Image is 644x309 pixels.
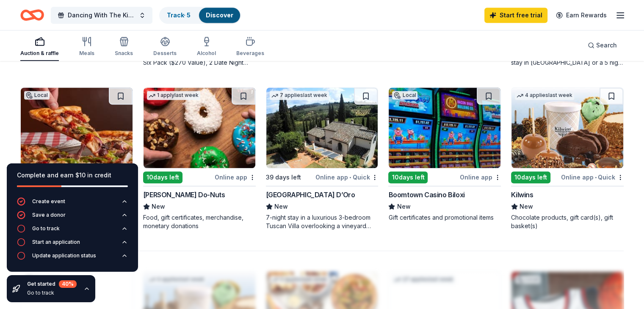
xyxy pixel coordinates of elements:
button: Beverages [236,33,264,61]
div: Go to track [32,225,60,232]
div: Chocolate products, gift card(s), gift basket(s) [511,213,624,230]
div: Update application status [32,252,96,259]
div: Food, gift certificates, merchandise, monetary donations [143,213,256,230]
div: Boomtown Casino Biloxi [388,190,464,200]
span: New [397,201,410,212]
div: Auction & raffle [20,50,59,57]
div: Local [392,91,417,99]
div: Create event [32,198,65,205]
span: New [152,201,165,212]
a: Discover [206,11,233,19]
button: Meals [79,33,94,61]
button: Create event [17,197,128,211]
div: 40 % [59,280,77,288]
div: Go to track [27,290,77,296]
div: 10 days left [143,171,182,183]
a: Earn Rewards [551,8,612,23]
button: Desserts [153,33,177,61]
div: Online app Quick [315,172,378,182]
div: 7-night stay in a luxurious 3-bedroom Tuscan Villa overlooking a vineyard and the ancient walled ... [266,213,379,230]
a: Image for Sal & Mookie'sLocal10days leftOnline app[PERSON_NAME] & [PERSON_NAME]'sNewGift card(s),... [20,87,133,222]
div: 10 days left [388,171,428,183]
span: New [520,201,533,212]
div: Start an application [32,239,80,246]
div: 10 days left [511,171,550,183]
span: New [274,201,288,212]
div: 4 applies last week [515,91,574,100]
button: Auction & raffle [20,33,59,61]
button: Update application status [17,251,128,265]
div: 7 applies last week [270,91,329,100]
div: 39 days left [266,172,301,182]
button: Snacks [115,33,133,61]
a: Track· 5 [167,11,191,19]
a: Home [20,5,44,25]
div: Online app [460,172,501,182]
button: Alcohol [197,33,216,61]
span: • [349,174,351,181]
img: Image for Villa Sogni D’Oro [266,88,378,168]
span: • [595,174,597,181]
div: Online app Quick [561,172,624,182]
div: Complete and earn $10 in credit [17,170,128,180]
a: Image for Villa Sogni D’Oro7 applieslast week39 days leftOnline app•Quick[GEOGRAPHIC_DATA] D’OroN... [266,87,379,230]
a: Start free trial [484,8,547,23]
div: Snacks [115,50,133,57]
div: [GEOGRAPHIC_DATA] D’Oro [266,190,355,200]
button: Search [581,37,624,54]
div: Beverages [236,50,264,57]
a: Image for Kilwins4 applieslast week10days leftOnline app•QuickKilwinsNewChocolate products, gift ... [511,87,624,230]
img: Image for Shipley Do-Nuts [144,88,255,168]
div: Save a donor [32,212,66,218]
div: Meals [79,50,94,57]
img: Image for Kilwins [511,88,623,168]
button: Dancing With The King [51,7,152,24]
div: Kilwins [511,190,533,200]
div: Desserts [153,50,177,57]
div: Alcohol [197,50,216,57]
div: Local [24,91,50,99]
button: Start an application [17,238,128,251]
div: Gift certificates and promotional items [388,213,501,222]
div: Online app [215,172,256,182]
span: Search [596,40,617,50]
a: Image for Shipley Do-Nuts1 applylast week10days leftOnline app[PERSON_NAME] Do-NutsNewFood, gift ... [143,87,256,230]
button: Go to track [17,224,128,238]
button: Track· 5Discover [159,7,241,24]
img: Image for Boomtown Casino Biloxi [389,88,500,168]
span: Dancing With The King [68,10,135,20]
img: Image for Sal & Mookie's [21,88,133,168]
div: Get started [27,280,77,288]
a: Image for Boomtown Casino BiloxiLocal10days leftOnline appBoomtown Casino BiloxiNewGift certifica... [388,87,501,222]
div: [PERSON_NAME] Do-Nuts [143,190,225,200]
div: 1 apply last week [147,91,200,100]
button: Save a donor [17,211,128,224]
